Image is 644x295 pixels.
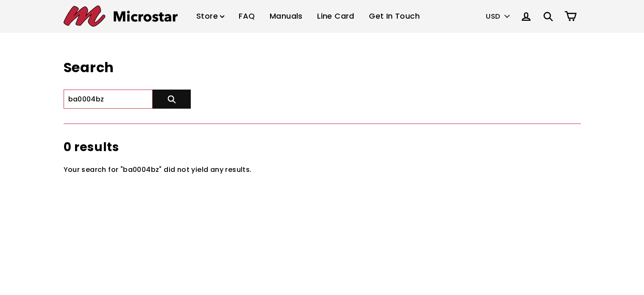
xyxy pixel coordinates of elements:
[64,139,581,175] div: Your search for "ba0004bz" did not yield any results.
[263,4,309,29] a: Manuals
[64,139,581,155] h2: 0 results
[64,90,153,109] input: Search our store
[232,4,261,29] a: FAQ
[362,4,426,29] a: Get In Touch
[311,4,361,29] a: Line Card
[190,4,426,29] ul: Primary
[64,58,581,77] h1: Search
[64,6,178,27] img: Microstar Electronics
[190,4,231,29] a: Store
